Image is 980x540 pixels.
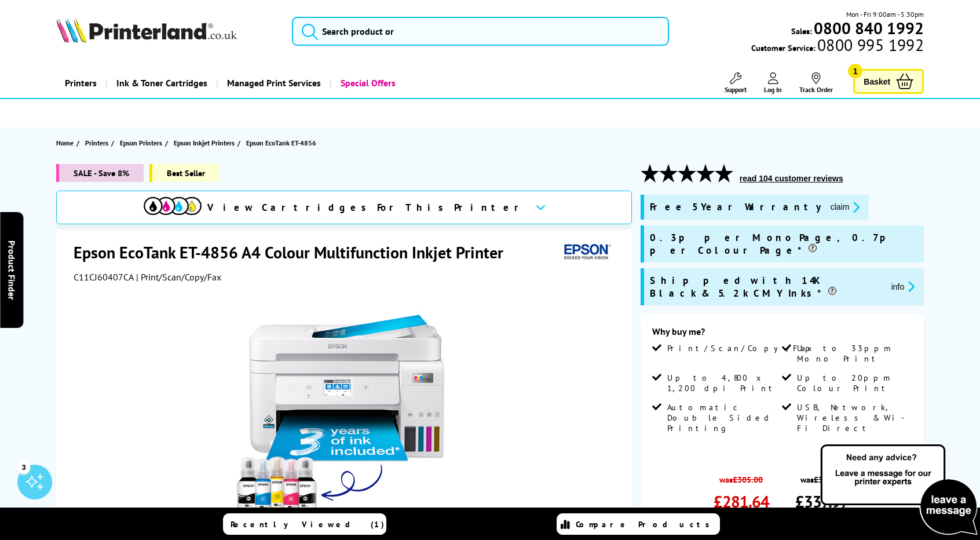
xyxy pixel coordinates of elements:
[223,513,386,535] a: Recently Viewed (1)
[733,474,763,485] strike: £305.00
[725,85,747,94] span: Support
[557,513,720,535] a: Compare Products
[751,39,924,53] span: Customer Service:
[764,72,782,94] a: Log In
[812,23,924,34] a: 0800 840 1992
[652,326,913,343] div: Why buy me?
[56,68,105,98] a: Printers
[764,85,782,94] span: Log In
[144,197,202,215] img: cmyk-icon.svg
[667,343,816,353] span: Print/Scan/Copy/Fax
[105,68,216,98] a: Ink & Toner Cartridges
[116,68,207,98] span: Ink & Toner Cartridges
[74,242,515,263] h1: Epson EcoTank ET-4856 A4 Colour Multifunction Inkjet Printer
[560,242,613,263] img: Epson
[56,137,76,149] a: Home
[149,164,220,182] span: Best Seller
[853,69,924,94] a: Basket 1
[56,17,277,45] a: Printerland Logo
[848,64,862,78] span: 1
[56,17,237,43] img: Printerland Logo
[232,306,459,533] img: Epson EcoTank ET-4856
[74,271,134,283] span: C11CJ60407CA
[714,468,769,485] span: was
[650,200,821,214] span: Free 5 Year Warranty
[714,491,769,512] span: £281.64
[292,17,669,46] input: Search product or
[667,402,780,433] span: Automatic Double Sided Printing
[791,25,812,37] span: Sales:
[246,138,316,147] span: Epson EcoTank ET-4856
[56,137,74,149] span: Home
[667,373,780,393] span: Up to 4,800 x 1,200 dpi Print
[797,402,909,433] span: USB, Network, Wireless & Wi-Fi Direct
[650,231,919,257] span: 0.3p per Mono Page, 0.7p per Colour Page*
[120,137,165,149] a: Epson Printers
[725,72,747,94] a: Support
[864,74,890,89] span: Basket
[816,39,924,50] span: 0800 995 1992
[216,68,330,98] a: Managed Print Services
[797,373,909,393] span: Up to 20ppm Colour Print
[736,173,847,184] button: read 104 customer reviews
[795,468,849,485] span: was
[174,137,237,149] a: Epson Inkjet Printers
[17,461,30,473] div: 3
[136,271,221,283] span: | Print/Scan/Copy/Fax
[85,137,108,149] span: Printers
[207,201,526,214] span: View Cartridges For This Printer
[888,280,919,293] button: promo-description
[231,519,385,530] span: Recently Viewed (1)
[846,9,924,20] span: Mon - Fri 9:00am - 5:30pm
[814,474,844,485] strike: £366.00
[797,343,909,364] span: Up to 33ppm Mono Print
[174,137,235,149] span: Epson Inkjet Printers
[330,68,404,98] a: Special Offers
[120,137,162,149] span: Epson Printers
[795,491,849,512] span: £337.97
[6,240,17,300] span: Product Finder
[814,17,924,39] b: 0800 840 1992
[56,164,144,182] span: SALE - Save 8%
[799,72,833,94] a: Track Order
[85,137,111,149] a: Printers
[650,274,882,300] span: Shipped with 14K Black & 5.2k CMY Inks*
[827,200,864,214] button: promo-description
[576,519,716,530] span: Compare Products
[818,443,980,538] img: Open Live Chat window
